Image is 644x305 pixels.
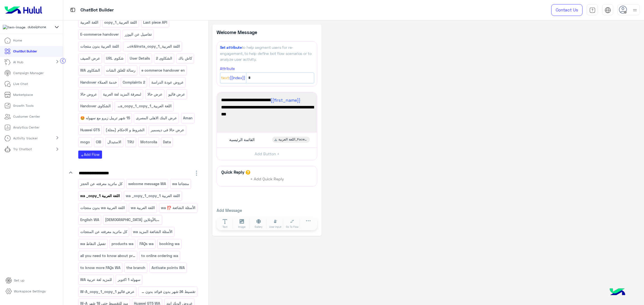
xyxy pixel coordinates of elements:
[13,92,33,97] p: Marketplace
[13,81,28,86] p: Live Chat
[80,253,136,259] p: all you need to know about products wa
[80,277,112,283] p: للمزيد لغة عربية WA
[278,137,307,142] span: اللغة العربية_Facebook&Insta_copy_1
[234,219,250,229] button: Image
[80,181,123,187] p: كل ماتريد معرفته عن الحجز
[136,115,177,121] p: عرض البنك الاهلى المصرى
[131,205,155,211] p: اللغة العربية wa
[28,25,46,30] span: dubaiphone
[221,111,313,125] span: لتصفح الخدمات والمنتجات برجاء الضغط على القائمة التالية.
[163,139,171,145] p: Data
[147,91,163,98] p: عرض حالا
[104,19,138,26] p: اللغة العربية_copy_1
[80,139,90,145] p: mogo
[133,229,173,235] p: الأسئلة الشائعة المزيد wa
[103,91,142,98] p: لمعرفة المزيد لغة العربية
[2,4,44,16] img: Logo
[13,147,32,152] p: Try Chatbot
[54,134,61,141] mat-icon: chevron_right
[172,181,189,187] p: منتجاتنا wa
[183,115,193,121] p: Aman
[1,286,50,297] a: Workspace Settings
[105,127,145,133] p: الشروط و الاحكام (مجلة)
[221,75,229,81] span: Text
[168,91,186,98] p: عرض فاليو
[217,29,267,36] p: Welcome Message
[151,79,184,86] p: عروض عودة الدراسة
[1,275,29,286] a: Set up
[13,38,22,43] p: Home
[80,103,111,109] p: الشكاوى Handover
[80,6,114,14] p: ChatBot Builder
[229,137,255,142] span: القائمة الرئيسية
[80,241,106,247] p: تفعيل النقاط wa
[139,241,154,247] p: FAQs wa
[160,205,196,211] p: الأسئلة الشائعة ⁉️ wa
[80,289,135,295] p: عرض فاليو W-A_copy_1_copy_1
[220,170,246,175] h6: Quick Reply
[3,25,25,30] img: 1403182699927242
[178,55,192,62] p: كاش باك
[14,289,46,294] p: Workspace Settings
[13,60,23,65] p: AI Hub
[127,139,135,145] p: TRU
[105,217,161,223] p: الأسئلة المتعلقة بالأونلاين wa
[54,58,61,65] mat-icon: chevron_right
[116,103,172,109] p: اللغة العربية_Facebook&Insta_copy_1_copy_1
[80,67,100,74] p: الشكاوى WA
[106,55,124,62] p: شكوى URL
[217,219,233,229] button: Text
[13,114,40,119] p: Customer Center
[107,139,122,145] p: الاستبدال
[269,225,281,229] span: User Input
[126,193,181,199] p: اللغة العربية wa _copy_1_copy_1
[220,44,314,62] div: to help segment users for re-engagement, to help define bot flow scenarios or to analyze user act...
[140,289,196,295] p: تقسيط 24 شهر بدون فوائد بدون مقدم W-A
[229,75,245,81] span: :{{Index}}
[128,181,167,187] p: welcome message WA
[122,79,146,86] p: Complaints 2
[267,219,283,229] button: User Input
[111,241,134,247] p: products wa
[220,45,242,50] span: Set attribute
[80,55,100,62] p: عرض الصيف
[222,225,228,229] span: Text
[54,146,61,152] mat-icon: chevron_right
[80,31,119,38] p: E-commerce handover
[125,43,181,50] p: اللغة العربية_Facebook&Insta_copy_1
[96,139,102,145] p: CIB
[80,43,119,50] p: اللغة العربية بدون منتجات
[221,96,313,111] span: اهلا بك فى [GEOGRAPHIC_DATA] Phone 📱
[69,6,76,13] img: tab
[80,205,125,211] p: اللغة العربية wa بدون منتجات
[80,79,117,86] p: Handover خدمة العملاء
[80,217,100,223] p: English WA
[80,154,84,157] i: add
[106,67,136,74] p: رسالة للغلق الشات
[141,67,185,74] p: e commerce handover en
[255,225,262,229] span: Gallery
[551,4,583,16] a: Contact Us
[13,103,34,108] p: Growth Tools
[80,265,121,271] p: to know more FAQs WA
[124,31,152,38] p: تفاصيل عن اليوزر
[217,147,317,160] button: Add Button +
[608,283,627,302] img: hulul-logo.png
[159,241,180,247] p: booking wa
[156,55,173,62] p: الشكاوى 2
[129,55,150,62] p: User Details
[80,19,99,26] p: اللغة العربية
[217,207,317,213] p: Add Message
[67,169,74,176] i: keyboard_arrow_down
[140,139,157,145] p: Motorolla
[631,7,638,14] img: profile
[284,219,300,229] button: Go To Flow
[14,278,24,283] p: Set up
[13,136,38,141] p: Activity tracker
[126,265,146,271] p: the branch
[220,67,235,71] small: Attribute
[80,91,97,98] p: عروض حالا
[587,4,598,16] a: tab
[251,219,266,229] button: Gallery
[80,127,100,133] p: Huawei GT5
